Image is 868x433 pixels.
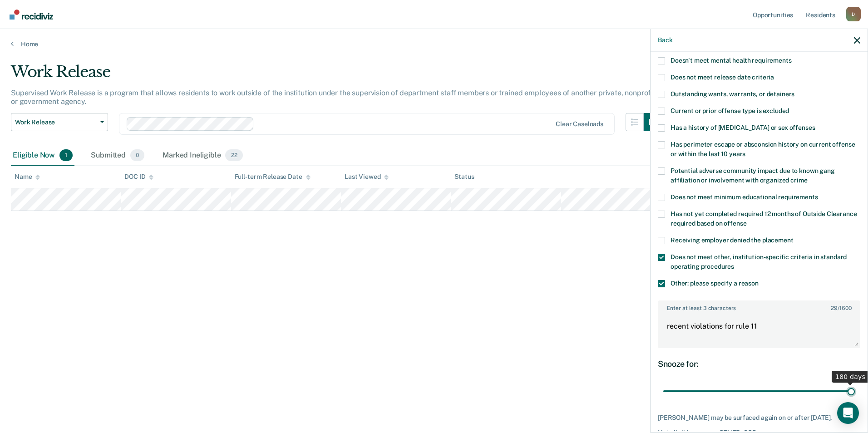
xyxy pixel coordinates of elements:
[124,173,153,181] div: DOC ID
[671,280,759,287] span: Other: please specify a reason
[658,359,860,369] div: Snooze for:
[235,173,311,181] div: Full-term Release Date
[671,90,794,98] span: Outstanding wants, warrants, or detainers
[10,10,53,20] img: Recidiviz
[11,63,662,89] div: Work Release
[846,7,861,21] div: D
[658,414,860,422] div: [PERSON_NAME] may be surfaced again on or after [DATE].
[671,210,857,227] span: Has not yet completed required 12 months of Outside Clearance required based on offense
[89,146,146,166] div: Submitted
[345,173,389,181] div: Last Viewed
[15,118,97,126] span: Work Release
[556,120,603,128] div: Clear caseloads
[831,305,838,311] span: 29
[11,40,857,48] a: Home
[671,141,855,157] span: Has perimeter escape or absconsion history on current offense or within the last 10 years
[671,253,847,270] span: Does not meet other, institution-specific criteria in standard operating procedures
[130,149,144,161] span: 0
[671,107,789,114] span: Current or prior offense type is excluded
[837,402,859,424] div: Open Intercom Messenger
[671,57,792,64] span: Doesn't meet mental health requirements
[659,314,859,347] textarea: recent violations for rule 11
[846,7,861,21] button: Profile dropdown button
[15,173,40,181] div: Name
[454,173,474,181] div: Status
[161,146,244,166] div: Marked Ineligible
[658,36,672,44] button: Back
[671,124,815,131] span: Has a history of [MEDICAL_DATA] or sex offenses
[831,305,851,311] span: / 1600
[671,74,774,81] span: Does not meet release date criteria
[671,193,818,201] span: Does not meet minimum educational requirements
[11,89,657,106] p: Supervised Work Release is a program that allows residents to work outside of the institution und...
[671,236,794,244] span: Receiving employer denied the placement
[11,146,74,166] div: Eligible Now
[659,301,859,311] label: Enter at least 3 characters
[671,167,835,184] span: Potential adverse community impact due to known gang affiliation or involvement with organized crime
[225,149,242,161] span: 22
[59,149,73,161] span: 1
